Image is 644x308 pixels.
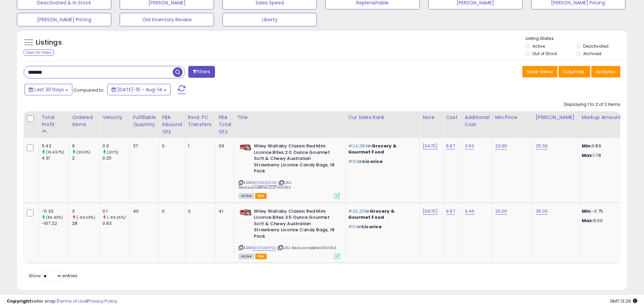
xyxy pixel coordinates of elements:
[239,143,252,151] img: 41WRoF-pyyL._SL40_.jpg
[348,208,366,214] span: #26,251
[348,159,414,165] p: in
[107,149,119,155] small: (20%)
[423,208,438,215] a: [DATE]
[348,158,359,165] span: #109
[348,223,358,230] span: #114
[348,208,414,220] p: in
[218,208,229,214] div: 41
[582,217,594,224] strong: Max:
[583,51,601,56] label: Archived
[254,208,336,241] b: Wiley Wallaby Classic Red Mini Licorice Bites 3.5 Ounce Gourmet Soft & Chewy Australian Strawberr...
[42,114,66,128] div: Total Profit
[532,43,545,49] label: Active
[465,114,490,128] div: Additional Cost
[34,86,64,93] span: Last 30 Days
[24,49,54,56] div: Clear All Filters
[495,114,530,121] div: Min Price
[162,114,182,135] div: FBA inbound Qty
[133,143,154,149] div: 37
[188,114,213,128] div: Rsvd. FC Transfers
[239,254,254,259] span: All listings currently available for purchase on Amazon
[239,208,340,258] div: ASIN:
[255,193,267,199] span: FBA
[582,152,638,159] p: 1.78
[73,87,104,93] span: Compared to:
[46,149,64,155] small: (164.97%)
[239,143,340,198] div: ASIN:
[348,143,414,155] p: in
[7,298,117,305] div: seller snap | |
[7,298,31,304] strong: Copyright
[253,180,277,186] a: B0D18QGS82
[526,35,627,42] p: Listing States:
[72,208,99,214] div: 3
[495,208,507,215] a: 20.00
[218,114,231,135] div: FBA Total Qty
[536,208,548,215] a: 35.00
[348,208,395,220] span: Grocery & Gourmet Food
[42,220,69,227] div: -107.22
[72,155,99,161] div: 2
[582,114,640,121] div: Markup Amount
[239,208,252,216] img: 41vgerG9aqL._SL40_.jpg
[465,143,474,149] a: 3.63
[239,193,254,199] span: All listings currently available for purchase on Amazon
[423,143,438,149] a: [DATE]
[277,245,336,251] span: | SKU: RedLicoriceBites1901353
[591,66,620,77] button: Actions
[24,84,72,95] button: Last 30 Days
[253,245,276,251] a: B0D198NPGL
[46,215,63,220] small: (89.43%)
[88,298,117,304] a: Privacy Policy
[102,143,130,149] div: 0.3
[582,143,638,149] p: 0.89
[582,218,638,224] p: 9.00
[558,66,590,77] button: Columns
[188,66,215,78] button: Filters
[239,180,292,190] span: | SKU: RedLicoriceBites2OZ1901353
[76,149,91,155] small: (350%)
[162,143,180,149] div: 0
[446,114,459,121] div: Cost
[536,143,548,149] a: 25.00
[610,298,637,304] span: 2025-09-14 13:29 GMT
[348,143,368,149] span: #24,084
[255,254,267,259] span: FBA
[29,273,77,279] span: Show: entries
[423,114,440,121] div: Note
[120,13,214,26] button: Old Inventory Review
[363,158,383,165] span: Licorice
[162,208,180,214] div: 0
[582,208,638,214] p: -3.75
[36,38,62,47] h5: Listings
[582,143,592,149] strong: Min:
[237,114,342,121] div: Title
[133,114,156,128] div: Fulfillable Quantity
[72,114,97,128] div: Ordered Items
[107,84,171,95] button: [DATE]-16 - Aug-14
[348,224,414,230] p: in
[102,155,130,161] div: 0.25
[582,152,594,159] strong: Max:
[42,208,69,214] div: -11.33
[348,114,417,121] div: Cur Sales Rank
[446,208,455,215] a: 9.97
[58,298,87,304] a: Terms of Use
[72,220,99,227] div: 28
[582,208,592,214] strong: Min:
[117,86,162,93] span: [DATE]-16 - Aug-14
[188,143,211,149] div: 1
[254,143,336,176] b: Wiley Wallaby Classic Red Mini Licorice Bites 2.0 Ounce Gourmet Soft & Chewy Australian Strawberr...
[42,143,69,149] div: 11.42
[102,220,130,227] div: 0.93
[495,143,507,149] a: 23.95
[348,143,397,155] span: Grocery & Gourmet Food
[133,208,154,214] div: 40
[563,68,584,75] span: Columns
[218,143,229,149] div: 39
[222,13,317,26] button: Liberty
[17,13,111,26] button: [PERSON_NAME] Pricing
[102,114,127,121] div: Velocity
[188,208,211,214] div: 0
[532,51,557,56] label: Out of Stock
